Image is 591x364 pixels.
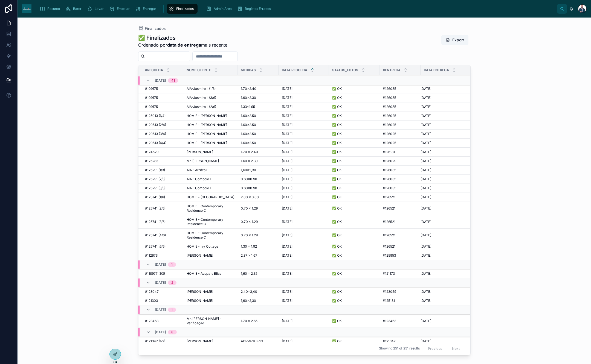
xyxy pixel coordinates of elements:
a: ✅ OK [332,177,376,181]
span: ✅ OK [332,96,342,100]
a: [DATE] [282,186,326,190]
span: #126035 [383,96,396,100]
span: ✅ OK [332,206,342,211]
a: [DATE] [282,87,326,91]
span: #126029 [383,159,396,163]
span: #125741 (6/6) [145,244,166,249]
span: #125953 [383,253,396,258]
a: #125013 (1/4) [145,114,180,118]
span: [DATE] [421,244,431,249]
a: #126035 [383,186,417,190]
span: 1.60×2.30 [241,96,256,100]
a: [DATE] [282,177,326,181]
span: [DATE] [421,233,431,237]
span: [DATE] [282,186,292,190]
span: Mr. [PERSON_NAME] [187,159,219,163]
a: Mr. [PERSON_NAME] [187,159,234,163]
span: [DATE] [282,96,292,100]
a: #121173 [383,271,417,276]
a: [DATE] [421,123,466,127]
a: 0.60x0.90 [241,186,275,190]
a: ✅ OK [332,87,376,91]
span: HOMIE - Contemporary Residence C [187,231,234,240]
a: ✅ OK [332,220,376,224]
a: #126035 [383,96,417,100]
span: Bater [73,7,82,11]
a: [DATE] [421,132,466,136]
button: Export [441,35,468,45]
a: 1.33×1.95 [241,105,275,109]
span: ✅ OK [332,244,342,249]
span: [DATE] [282,168,292,172]
span: [DATE] [155,262,166,267]
a: ✅ OK [332,114,376,118]
span: #126521 [383,195,395,199]
a: ✅ OK [332,132,376,136]
span: Entregar [143,7,156,11]
a: [PERSON_NAME] [187,253,234,258]
span: HOMIE - [PERSON_NAME] [187,132,227,136]
a: [DATE] [421,150,466,154]
span: AIA-Jasmiro II (1/6) [187,87,216,91]
a: 1.60 x 2.30 [241,159,275,163]
a: 1.60×2.50 [241,132,275,136]
a: #126181 [383,150,417,154]
span: [DATE] [282,177,292,181]
a: [DATE] [282,105,326,109]
span: 2.37 x 1.67 [241,253,257,258]
span: HOMIE - [PERSON_NAME] [187,114,227,118]
a: Finalizados [138,26,166,31]
a: 1,60 × 2,35 [241,271,275,276]
a: #126025 [383,114,417,118]
a: 1.70 x 2.40 [241,150,275,154]
span: ✅ OK [332,195,342,199]
a: 1.30 x 1.92 [241,244,275,249]
a: [DATE] [282,220,326,224]
span: #120513 (4/4) [145,141,166,145]
span: [DATE] [421,114,431,118]
span: ✅ OK [332,132,342,136]
a: ✅ OK [332,253,376,258]
a: [DATE] [282,141,326,145]
span: ✅ OK [332,177,342,181]
a: [DATE] [282,253,326,258]
span: AIA - Comboio I [187,186,211,190]
span: 0.60x0.90 [241,186,257,190]
a: AIA - Comboio I [187,177,234,181]
span: [DATE] [282,220,292,224]
a: [DATE] [421,271,466,276]
span: [DATE] [421,96,431,100]
a: [DATE] [421,141,466,145]
a: #126521 [383,220,417,224]
a: #126521 [383,233,417,237]
span: [DATE] [421,159,431,163]
span: [DATE] [421,168,431,172]
span: 1.70 x 2.40 [241,150,258,154]
span: ✅ OK [332,168,342,172]
a: #125291 (1/3) [145,168,180,172]
span: #109175 [145,96,158,100]
span: HOMIE - Ivy Cottage [187,244,218,249]
span: #126035 [383,105,396,109]
a: #126035 [383,177,417,181]
a: #125291 (3/3) [145,186,180,190]
span: [DATE] [282,271,292,276]
span: 1,60×2,30 [241,168,256,172]
a: [DATE] [421,186,466,190]
span: 2.00 x 3.00 [241,195,259,199]
a: ✅ OK [332,141,376,145]
a: #125283 [145,159,180,163]
a: #125741 (2/6) [145,206,180,211]
span: AIA - Arrifes I [187,168,207,172]
span: #125741 (4/6) [145,233,166,237]
img: App logo [22,4,31,13]
span: ✅ OK [332,271,342,276]
span: [DATE] [421,186,431,190]
span: [DATE] [282,206,292,211]
span: [PERSON_NAME] [187,290,213,294]
span: #126035 [383,87,396,91]
a: #109175 [145,105,180,109]
span: [DATE] [421,132,431,136]
a: 1.60×2.50 [241,114,275,118]
a: [DATE] [421,114,466,118]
